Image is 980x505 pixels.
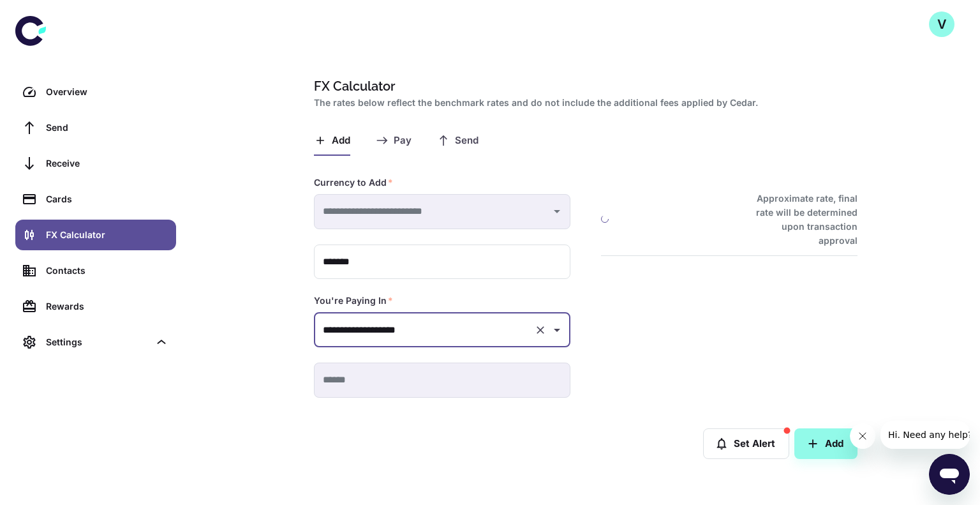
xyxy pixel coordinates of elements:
h1: FX Calculator [314,77,852,96]
span: Add [332,135,350,147]
span: Pay [394,135,412,147]
div: Cards [46,192,168,206]
div: FX Calculator [46,228,168,242]
a: Send [15,112,176,143]
h6: Approximate rate, final rate will be determined upon transaction approval [742,192,857,248]
a: Contacts [15,255,176,286]
div: Contacts [46,264,168,278]
button: Set Alert [703,428,789,459]
iframe: Button to launch messaging window [929,454,970,495]
iframe: Message from company [880,421,970,449]
label: You're Paying In [314,294,393,307]
button: Add [794,428,857,459]
div: Receive [46,156,168,170]
button: V [929,11,954,37]
h2: The rates below reflect the benchmark rates and do not include the additional fees applied by Cedar. [314,96,852,110]
iframe: Close message [850,423,875,449]
a: Receive [15,148,176,179]
div: Rewards [46,299,168,313]
div: Settings [46,335,149,349]
a: Overview [15,77,176,107]
a: FX Calculator [15,220,176,250]
div: Settings [15,327,176,358]
div: Send [46,121,168,135]
div: Overview [46,85,168,99]
span: Send [455,135,479,147]
a: Cards [15,184,176,215]
label: Currency to Add [314,176,393,189]
button: Clear [531,321,549,339]
span: Hi. Need any help? [8,9,92,19]
button: Open [548,321,566,339]
a: Rewards [15,291,176,322]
